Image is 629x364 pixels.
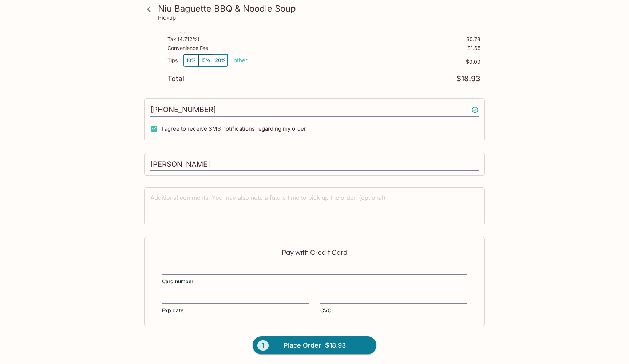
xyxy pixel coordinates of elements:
iframe: Secure card number input frame [162,265,467,273]
span: CVC [320,307,331,314]
iframe: Secure expiration date input frame [162,294,309,302]
span: Card number [162,278,193,285]
p: Total [167,75,184,82]
span: I agree to receive SMS notifications regarding my order [162,125,306,132]
button: other [234,57,248,64]
button: 15% [198,54,213,66]
p: Pay with Credit Card [162,249,467,256]
input: Enter phone number [150,103,479,117]
p: $0.78 [466,36,480,42]
p: $0.00 [248,59,480,65]
p: $1.65 [467,45,480,51]
p: $18.93 [456,75,480,82]
button: 1Place Order |$18.93 [253,336,376,355]
iframe: Secure CVC input frame [320,294,467,302]
p: Tips [167,58,178,63]
span: Place Order | $18.93 [284,340,346,351]
span: 1 [257,340,269,351]
input: Enter first and last name [150,158,479,171]
button: 20% [213,54,228,66]
h3: Niu Baguette BBQ & Noodle Soup [158,3,483,14]
p: Tax ( 4.712% ) [167,36,199,42]
p: Convenience Fee [167,45,208,51]
p: Pickup [158,14,176,21]
span: Exp date [162,307,183,314]
button: 10% [184,54,198,66]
